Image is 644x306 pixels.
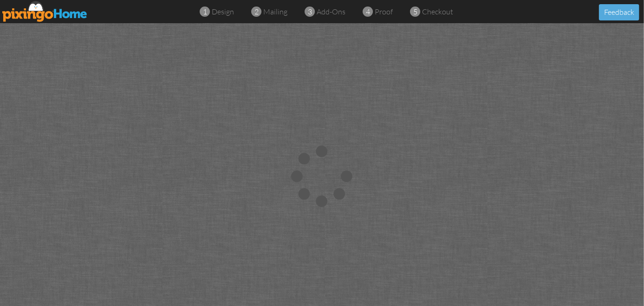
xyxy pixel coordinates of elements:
img: pixingo logo [2,1,88,22]
span: mailing [264,7,288,16]
span: 1 [203,7,207,17]
button: Feedback [599,4,639,20]
span: checkout [423,7,454,16]
span: add-ons [317,7,346,16]
iframe: Chat [644,306,644,306]
span: 3 [308,7,312,17]
span: proof [375,7,393,16]
span: design [212,7,234,16]
span: 4 [366,7,370,17]
span: 2 [254,7,259,17]
span: 5 [413,7,417,17]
